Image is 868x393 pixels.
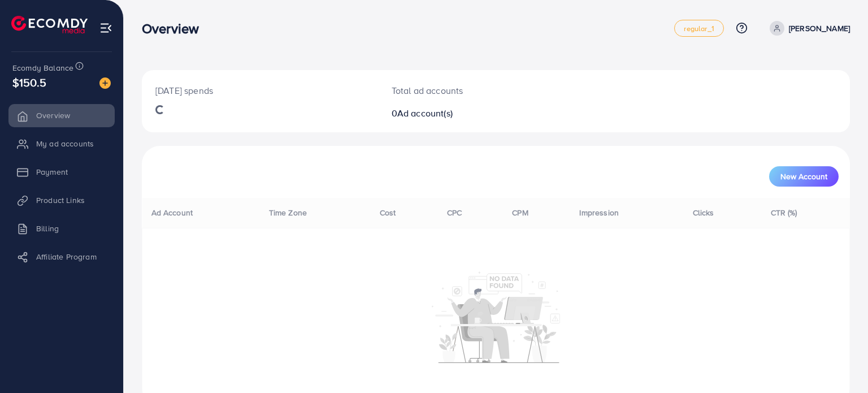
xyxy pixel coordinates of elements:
[684,25,714,32] span: regular_1
[11,16,88,33] img: logo
[155,84,364,97] p: [DATE] spends
[99,21,112,34] img: menu
[789,21,850,35] p: [PERSON_NAME]
[780,172,827,180] span: New Account
[392,108,541,119] h2: 0
[674,20,723,37] a: regular_1
[12,74,46,90] span: $150.5
[392,84,541,97] p: Total ad accounts
[397,107,453,119] span: Ad account(s)
[769,166,839,187] button: New Account
[99,77,111,89] img: image
[765,21,850,36] a: [PERSON_NAME]
[12,62,73,74] span: Ecomdy Balance
[142,20,208,37] h3: Overview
